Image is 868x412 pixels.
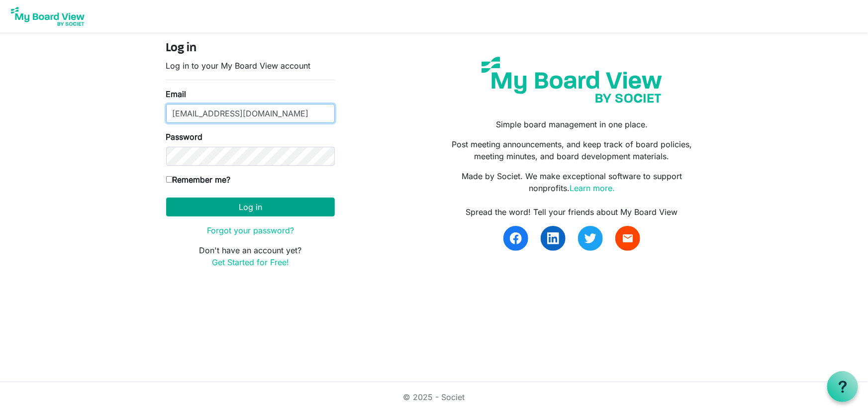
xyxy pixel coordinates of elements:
[166,198,335,216] button: Log in
[403,392,465,402] a: © 2025 - Societ
[441,170,702,194] p: Made by Societ. We make exceptional software to support nonprofits.
[622,232,634,244] span: email
[166,88,187,100] label: Email
[166,41,335,56] h4: Log in
[474,49,670,110] img: my-board-view-societ.svg
[584,232,596,244] img: twitter.svg
[166,244,335,268] p: Don't have an account yet?
[8,4,88,29] img: My Board View Logo
[441,138,702,162] p: Post meeting announcements, and keep track of board policies, meeting minutes, and board developm...
[570,183,615,193] a: Learn more.
[441,118,702,130] p: Simple board management in one place.
[441,206,702,218] div: Spread the word! Tell your friends about My Board View
[166,174,231,186] label: Remember me?
[547,232,559,244] img: linkedin.svg
[166,176,173,183] input: Remember me?
[207,225,294,235] a: Forgot your password?
[615,226,640,251] a: email
[166,131,203,143] label: Password
[510,232,522,244] img: facebook.svg
[212,257,289,267] a: Get Started for Free!
[166,60,335,72] p: Log in to your My Board View account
